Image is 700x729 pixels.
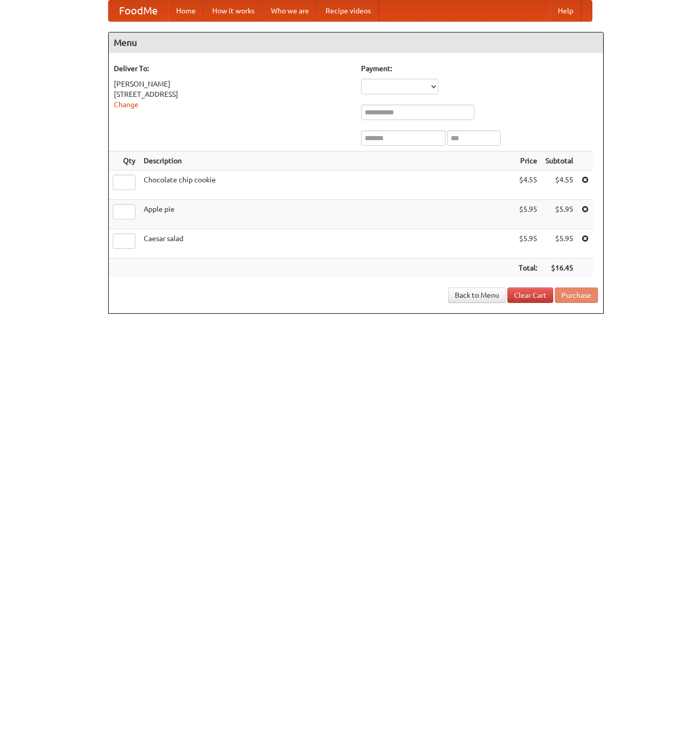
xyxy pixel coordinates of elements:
[114,89,351,99] div: [STREET_ADDRESS]
[550,1,582,21] a: Help
[140,171,515,200] td: Chocolate chip cookie
[204,1,263,21] a: How it works
[555,287,598,303] button: Purchase
[114,79,351,89] div: [PERSON_NAME]
[541,229,577,259] td: $5.95
[448,287,506,303] a: Back to Menu
[541,171,577,200] td: $4.55
[263,1,317,21] a: Who we are
[541,259,577,278] th: $16.45
[109,32,603,53] h4: Menu
[361,63,598,74] h5: Payment:
[541,200,577,229] td: $5.95
[515,200,541,229] td: $5.95
[507,287,553,303] a: Clear Cart
[140,229,515,259] td: Caesar salad
[168,1,204,21] a: Home
[317,1,379,21] a: Recipe videos
[515,259,541,278] th: Total:
[515,229,541,259] td: $5.95
[515,151,541,171] th: Price
[114,100,139,109] a: Change
[541,151,577,171] th: Subtotal
[140,200,515,229] td: Apple pie
[109,151,140,171] th: Qty
[140,151,515,171] th: Description
[109,1,168,21] a: FoodMe
[515,171,541,200] td: $4.55
[114,63,351,74] h5: Deliver To:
